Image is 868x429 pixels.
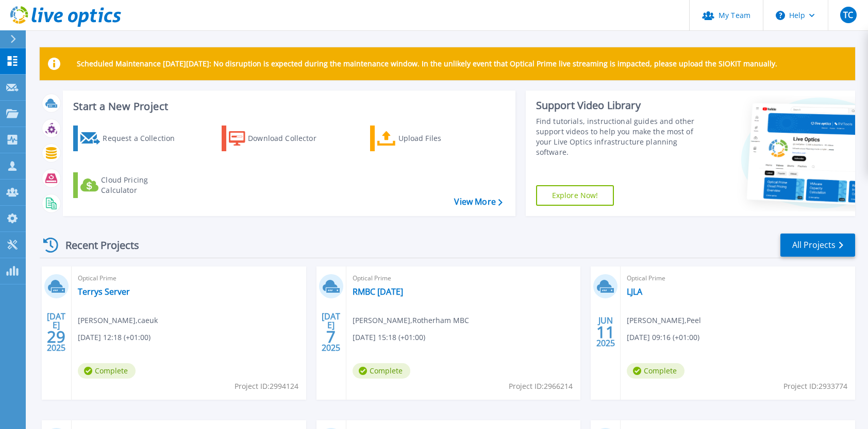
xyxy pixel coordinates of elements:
[103,128,185,149] div: Request a Collection
[627,273,849,284] span: Optical Prime
[454,197,502,207] a: View More
[353,273,575,284] span: Optical Prime
[398,128,481,149] div: Upload Files
[78,332,151,343] span: [DATE] 12:18 (+01:00)
[78,287,130,297] a: Terrys Server
[536,185,614,206] a: Explore Now!
[843,11,853,19] span: TC
[627,287,642,297] a: LJLA
[321,313,341,351] div: [DATE] 2025
[353,332,425,343] span: [DATE] 15:18 (+01:00)
[73,126,188,151] a: Request a Collection
[73,101,502,112] h3: Start a New Project
[326,332,336,341] span: 7
[783,381,847,392] span: Project ID: 2933774
[47,332,65,341] span: 29
[73,172,188,198] a: Cloud Pricing Calculator
[353,363,410,379] span: Complete
[353,315,469,326] span: [PERSON_NAME] , Rotherham MBC
[627,363,685,379] span: Complete
[627,332,699,343] span: [DATE] 09:16 (+01:00)
[596,328,615,336] span: 11
[509,381,573,392] span: Project ID: 2966214
[370,126,485,151] a: Upload Files
[627,315,701,326] span: [PERSON_NAME] , Peel
[78,273,300,284] span: Optical Prime
[248,128,330,149] div: Download Collector
[46,313,66,351] div: [DATE] 2025
[40,233,153,258] div: Recent Projects
[77,60,777,68] p: Scheduled Maintenance [DATE][DATE]: No disruption is expected during the maintenance window. In t...
[222,126,337,151] a: Download Collector
[78,315,158,326] span: [PERSON_NAME] , caeuk
[235,381,298,392] span: Project ID: 2994124
[536,99,703,112] div: Support Video Library
[780,234,855,257] a: All Projects
[101,175,183,195] div: Cloud Pricing Calculator
[596,313,615,351] div: JUN 2025
[536,116,703,157] div: Find tutorials, instructional guides and other support videos to help you make the most of your L...
[353,287,403,297] a: RMBC [DATE]
[78,363,136,379] span: Complete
